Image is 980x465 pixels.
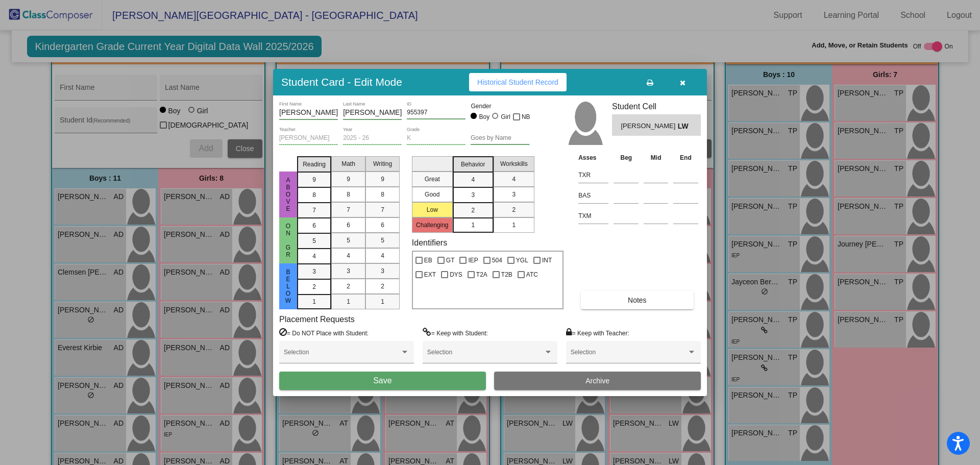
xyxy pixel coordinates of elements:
span: 5 [312,236,316,246]
span: 1 [381,297,384,306]
label: = Do NOT Place with Student: [279,328,369,338]
div: Girl [500,112,510,121]
button: Save [279,372,486,390]
span: 4 [381,251,384,260]
span: 9 [347,175,350,184]
th: Mid [641,152,671,163]
span: On Gr [284,223,293,258]
span: Archive [585,377,609,385]
th: End [671,152,701,163]
mat-label: Gender [471,102,529,111]
span: 4 [312,252,316,261]
span: YGL [516,254,528,266]
span: 8 [347,190,350,199]
span: 8 [381,190,384,199]
span: 5 [347,236,350,245]
span: 8 [312,190,316,200]
span: 2 [312,282,316,291]
label: = Keep with Teacher: [566,328,629,338]
span: EB [424,254,432,266]
span: [PERSON_NAME] [621,121,677,132]
input: grade [407,135,465,142]
span: 3 [347,266,350,276]
span: 1 [347,297,350,306]
span: 3 [381,266,384,276]
span: Writing [373,159,392,168]
input: Enter ID [407,109,465,116]
span: INT [542,254,552,266]
span: 504 [492,254,502,266]
span: Reading [303,160,326,169]
span: 2 [381,282,384,291]
button: Archive [494,372,701,390]
span: 4 [512,175,516,184]
button: Notes [581,291,693,309]
span: Above [284,177,293,212]
span: Below [284,268,293,304]
th: Asses [576,152,611,163]
span: GT [446,254,455,266]
span: DYS [450,268,462,281]
div: Boy [479,112,490,121]
span: Save [373,376,391,385]
span: LW [678,121,692,132]
span: NB [522,111,530,123]
span: 5 [381,236,384,245]
span: 4 [347,251,350,260]
span: EXT [424,268,436,281]
span: Workskills [500,159,528,168]
input: year [343,135,402,142]
input: assessment [578,208,608,224]
label: Identifiers [412,238,447,248]
span: 6 [347,221,350,230]
button: Historical Student Record [469,73,567,91]
span: Math [341,159,355,168]
span: 1 [312,297,316,306]
input: goes by name [471,135,529,142]
h3: Student Card - Edit Mode [281,76,402,88]
span: Historical Student Record [477,78,558,86]
span: 9 [312,175,316,184]
span: 9 [381,175,384,184]
label: Placement Requests [279,314,355,324]
span: 3 [471,190,475,200]
span: 7 [312,206,316,215]
span: 6 [312,221,316,230]
th: Beg [611,152,641,163]
span: 3 [512,190,516,199]
span: 6 [381,221,384,230]
span: 3 [312,267,316,276]
span: 4 [471,175,475,184]
span: 2 [471,206,475,215]
label: = Keep with Student: [423,328,488,338]
span: Notes [628,296,647,304]
span: 7 [381,205,384,214]
input: assessment [578,188,608,203]
input: assessment [578,167,608,183]
span: Behavior [461,160,485,169]
span: ATC [526,268,538,281]
span: T2B [501,268,512,281]
span: 1 [471,221,475,230]
span: IEP [468,254,478,266]
h3: Student Cell [612,102,701,111]
span: 1 [512,221,516,230]
span: 2 [347,282,350,291]
span: 2 [512,205,516,214]
span: 7 [347,205,350,214]
span: T2A [476,268,487,281]
input: teacher [279,135,338,142]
